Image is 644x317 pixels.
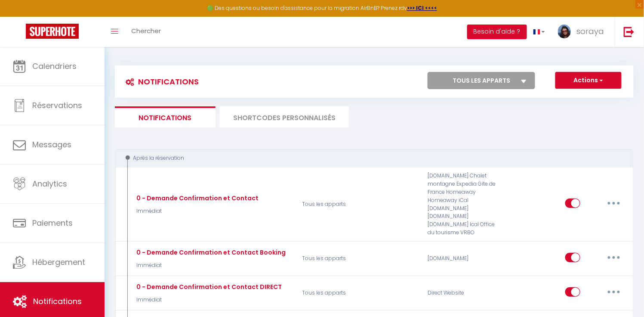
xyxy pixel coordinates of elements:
[576,26,604,37] span: soraya
[407,4,437,12] a: >>> ICI <<<<
[558,25,571,38] img: ...
[422,246,506,271] div: [DOMAIN_NAME]
[135,282,282,292] div: 0 - Demande Confirmation et Contact DIRECT
[422,172,506,237] div: [DOMAIN_NAME] Chalet montagne Expedia Gite de France Homeaway Homeaway iCal [DOMAIN_NAME] [DOMAIN...
[33,296,82,307] span: Notifications
[32,100,82,111] span: Réservations
[135,207,259,215] p: Immédiat
[135,248,286,257] div: 0 - Demande Confirmation et Contact Booking
[32,178,67,189] span: Analytics
[123,154,616,162] div: Après la réservation
[135,193,259,203] div: 0 - Demande Confirmation et Contact
[135,261,286,270] p: Immédiat
[115,106,216,127] li: Notifications
[26,24,79,39] img: Super Booking
[296,281,422,306] p: Tous les apparts
[121,72,199,91] h3: Notifications
[131,26,161,35] span: Chercher
[32,257,85,267] span: Hébergement
[32,61,77,71] span: Calendriers
[555,72,622,89] button: Actions
[32,139,71,150] span: Messages
[624,26,635,37] img: logout
[467,25,527,39] button: Besoin d'aide ?
[296,246,422,271] p: Tous les apparts
[135,296,282,304] p: Immédiat
[32,218,73,228] span: Paiements
[296,172,422,237] p: Tous les apparts
[422,281,506,306] div: Direct Website
[552,17,615,47] a: ... soraya
[220,106,349,127] li: SHORTCODES PERSONNALISÉS
[125,17,167,47] a: Chercher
